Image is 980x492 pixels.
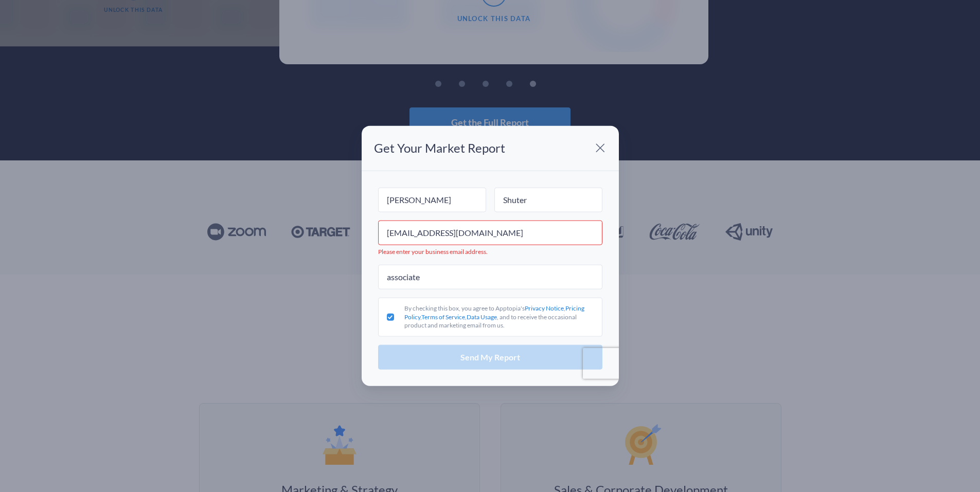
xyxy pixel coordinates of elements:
p: Get Your Market Report [374,141,505,155]
input: Last Name [494,187,602,212]
iframe: reCAPTCHA [583,348,715,379]
input: Job Title [378,264,602,289]
a: Terms of Service [421,313,465,320]
input: First Name [378,187,486,212]
a: Pricing Policy [404,304,584,320]
a: Data Usage [467,313,497,320]
div: Please enter your business email address. [378,247,602,256]
a: Privacy Notice [525,304,564,312]
span: By checking this box, you agree to Apptopia's , , , , and to receive the occasional product and m... [404,304,584,329]
input: By checking this box, you agree to Apptopia'sPrivacy Notice,Pricing Policy,Terms of Service,Data ... [387,314,394,321]
input: Business Email [378,220,602,245]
